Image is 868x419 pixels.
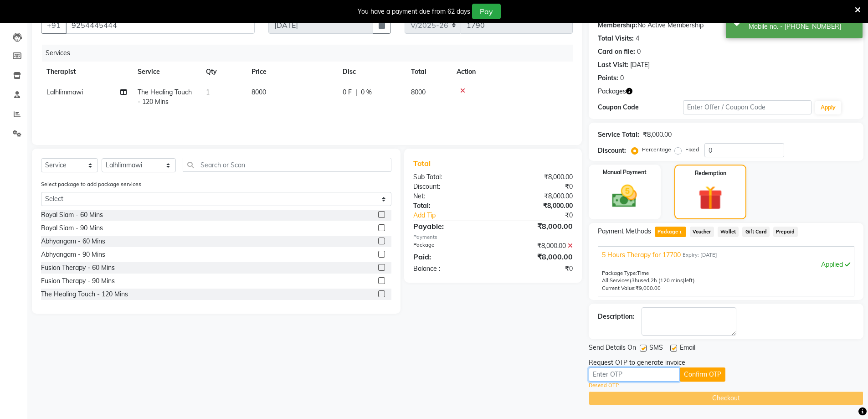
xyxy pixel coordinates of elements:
input: Search by Name/Mobile/Email/Code [66,16,255,34]
span: Gift Card [742,227,770,237]
span: Total [413,159,434,168]
div: ₹8,000.00 [493,191,580,201]
div: ₹8,000.00 [493,201,580,211]
span: Current Value: [602,285,636,291]
input: Enter Offer / Coupon Code [683,100,812,114]
button: Apply [815,101,841,114]
label: Select package to add package services [41,180,141,188]
label: Percentage [642,145,671,154]
label: Manual Payment [603,168,647,176]
div: Fusion Therapy - 60 Mins [41,263,115,273]
div: Balance : [406,264,493,274]
input: Enter OTP [589,367,680,382]
span: ₹9,000.00 [636,285,661,291]
div: Applied [602,260,850,269]
a: Add Tip [406,211,507,220]
span: Packages [598,87,626,96]
div: Royal Siam - 90 Mins [41,223,103,233]
div: The Healing Touch - 120 Mins [41,290,128,299]
span: Prepaid [773,227,798,237]
span: Time [637,270,649,276]
div: ₹8,000.00 [493,221,580,232]
th: Disc [337,62,406,82]
label: Fixed [685,145,699,154]
div: Card on file: [598,47,635,57]
span: used, left) [630,277,695,284]
span: 1 [206,88,210,96]
span: All Services [602,277,630,284]
div: Fusion Therapy - 90 Mins [41,276,115,286]
span: Send Details On [589,343,636,354]
th: Qty [200,62,246,82]
div: Abhyangam - 60 Mins [41,237,105,246]
div: ₹0 [493,264,580,274]
div: 4 [636,34,639,43]
div: Paid: [406,251,493,262]
img: _gift.svg [691,183,730,213]
div: Coupon Code [598,103,683,112]
th: Total [406,62,451,82]
th: Price [246,62,337,82]
span: 8000 [252,88,266,96]
div: Package [406,241,493,251]
div: Discount: [598,146,626,155]
div: Points: [598,73,618,83]
span: Package Type: [602,270,637,276]
button: Confirm OTP [680,367,725,382]
div: Abhyangam - 90 Mins [41,250,105,259]
div: 0 [620,73,624,83]
button: Pay [472,4,501,19]
div: [DATE] [630,60,650,70]
div: ₹8,000.00 [643,130,672,140]
div: ₹0 [508,211,580,220]
span: Payment Methods [598,227,651,236]
div: Request OTP to generate invoice [589,358,685,367]
span: 5 Hours Therapy for 17700 [602,250,681,260]
input: Search or Scan [183,158,392,172]
div: You have a payment due from 62 days [358,7,470,16]
div: ₹8,000.00 [493,251,580,262]
span: Email [680,343,695,354]
span: | [355,88,357,97]
span: 8000 [411,88,426,96]
a: Resend OTP [589,382,619,389]
div: No Active Membership [598,21,854,30]
img: _cash.svg [604,182,645,211]
div: Service Total: [598,130,639,140]
div: ₹0 [493,182,580,191]
div: 0 [637,47,641,57]
span: Wallet [718,227,739,237]
div: Description: [598,312,634,321]
span: 0 % [361,88,372,97]
span: 2h (120 mins) [651,277,685,284]
span: The Healing Touch - 120 Mins [138,88,192,106]
div: Total: [406,201,493,211]
div: ₹8,000.00 [493,241,580,251]
div: Sub Total: [406,172,493,182]
button: +91 [41,16,67,34]
span: 1 [678,230,683,235]
span: Package [655,227,686,237]
th: Therapist [41,62,132,82]
span: SMS [649,343,663,354]
span: Expiry: [DATE] [683,251,717,259]
span: (3h [630,277,638,284]
span: Voucher [690,227,714,237]
div: Discount: [406,182,493,191]
th: Action [451,62,573,82]
div: Royal Siam - 60 Mins [41,210,103,220]
div: Net: [406,191,493,201]
div: Services [42,45,580,62]
th: Service [132,62,200,82]
div: Membership: [598,21,637,30]
div: Last Visit: [598,60,628,70]
div: Payments [413,233,572,241]
span: Lalhlimmawi [46,88,83,96]
span: 0 F [343,88,352,97]
div: Payable: [406,221,493,232]
div: ₹8,000.00 [493,172,580,182]
label: Redemption [695,169,726,177]
div: Total Visits: [598,34,634,43]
